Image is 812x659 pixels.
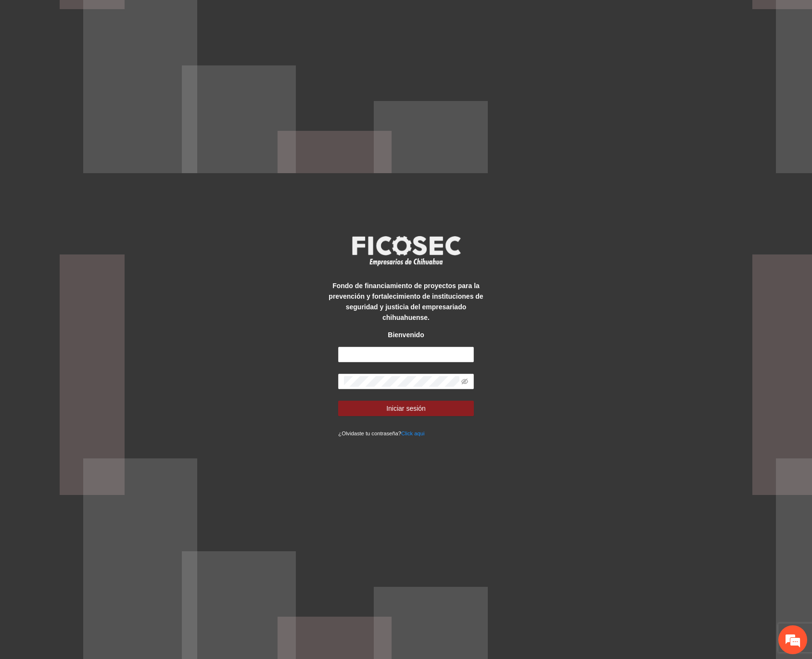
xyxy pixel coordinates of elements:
a: Click aqui [401,431,425,436]
button: Iniciar sesión [338,401,473,416]
span: Iniciar sesión [386,403,426,414]
small: ¿Olvidaste tu contraseña? [338,431,424,436]
strong: Fondo de financiamiento de proyectos para la prevención y fortalecimiento de instituciones de seg... [329,282,483,321]
img: logo [346,233,466,268]
strong: Bienvenido [388,331,424,339]
span: eye-invisible [461,378,468,385]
